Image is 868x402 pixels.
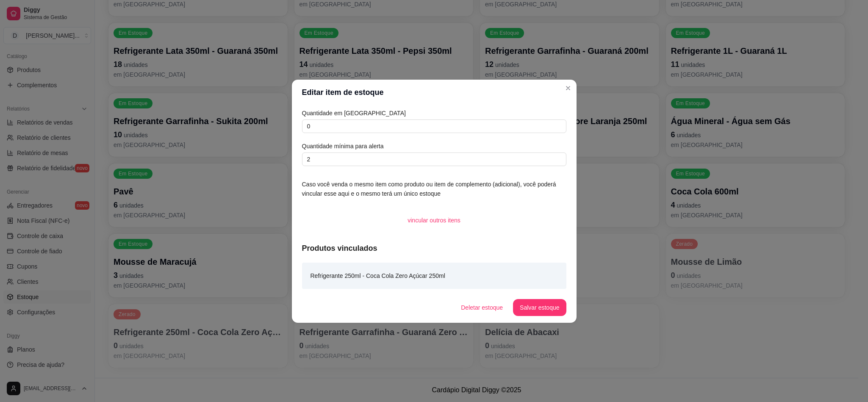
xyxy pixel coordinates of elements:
article: Refrigerante 250ml - Coca Cola Zero Açúcar 250ml [311,271,445,280]
button: vincular outros itens [401,212,467,229]
button: Deletar estoque [454,299,510,316]
button: Salvar estoque [513,299,566,316]
article: Quantidade em [GEOGRAPHIC_DATA] [302,108,566,118]
article: Caso você venda o mesmo item como produto ou item de complemento (adicional), você poderá vincula... [302,180,566,198]
button: Close [561,81,575,95]
article: Quantidade mínima para alerta [302,141,566,151]
header: Editar item de estoque [292,80,577,105]
article: Produtos vinculados [302,242,566,254]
